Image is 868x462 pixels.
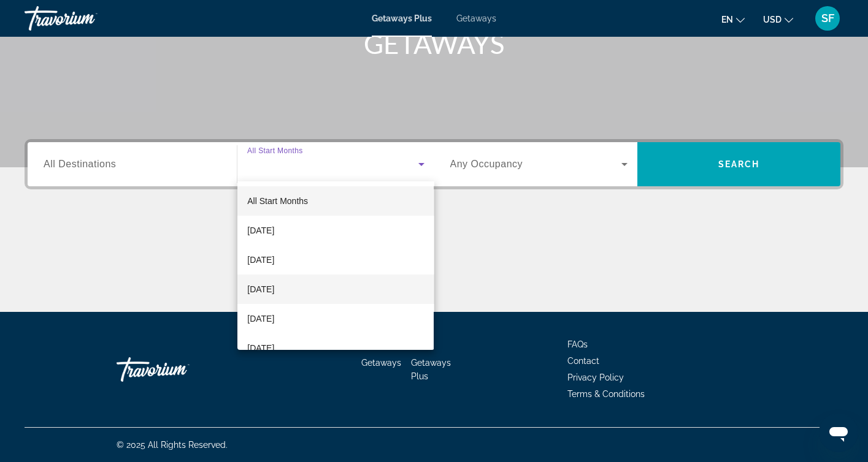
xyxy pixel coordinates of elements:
[247,223,274,238] span: [DATE]
[247,252,274,267] span: [DATE]
[819,413,858,452] iframe: Button to launch messaging window
[247,341,274,355] span: [DATE]
[247,282,274,297] span: [DATE]
[247,196,308,206] span: All Start Months
[247,311,274,326] span: [DATE]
